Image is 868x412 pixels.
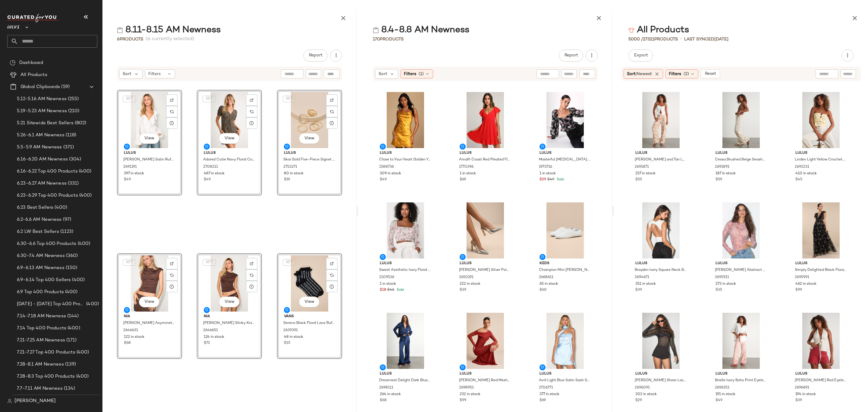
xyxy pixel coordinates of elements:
span: Dashboard [19,59,43,66]
span: • [680,36,682,43]
span: (97) [62,216,71,223]
span: (360) [65,252,78,259]
span: $99 [460,398,466,403]
button: View [219,133,239,144]
span: Lulus [380,371,431,377]
span: SET [285,260,293,265]
span: Lulus [539,371,591,377]
span: 264 in stock [380,392,401,397]
span: [PERSON_NAME] [14,398,56,405]
img: svg%3e [250,98,253,102]
div: Products [117,36,143,43]
span: 2646651 [203,328,218,333]
span: [PERSON_NAME] Slinky Knit Low-Rise Micro Skort [203,321,254,326]
img: 2692231_01_hero_2025-07-30.jpg [791,92,851,148]
span: 2696091 [635,385,650,391]
span: 187 in stock [715,171,736,176]
span: Lulus [795,371,847,377]
span: Lulus [380,261,431,266]
img: 2691191_01_hero_2025-08-08.jpg [119,92,180,148]
span: View [304,299,314,304]
img: svg%3e [330,273,334,277]
span: 2706771 [539,385,553,391]
span: $45 [795,177,802,182]
span: 6 [117,37,120,42]
img: svg%3e [250,110,253,113]
span: 2696691 [795,385,809,391]
span: Lulus [635,371,687,377]
span: Lulus [795,261,847,266]
span: (255) [67,96,79,103]
img: 2639391_02_topdown_2025-08-08.jpg [279,255,340,312]
span: $69 [539,398,546,403]
span: [DATE] - [DATE] Top 400 Products [17,301,85,308]
span: 5.5-5.9 AM Newness [17,144,62,151]
img: 2696351_02_fullbody_2025-07-30.jpg [711,313,772,369]
span: [DATE] [714,37,728,42]
span: 6.16-6.20 AM Newness [17,156,68,163]
img: svg%3e [330,110,334,113]
span: 1 in stock [539,171,556,176]
img: 2698951_01_hero_2025-07-08.jpg [455,313,516,369]
span: (1) [419,71,424,77]
span: 7.14 Top 400 Products [17,325,66,332]
span: Sale [555,178,564,182]
span: Lulus [715,151,767,156]
span: (371) [62,144,74,151]
span: 27321 [643,37,654,42]
img: 8660721_1770396.jpg [455,92,516,148]
span: Lulus [380,151,431,156]
span: [PERSON_NAME] Red Mesh One-Shoulder Long Sleeve Maxi Dress [459,378,510,383]
span: 191 in stock [715,392,735,397]
span: 6.2-6.6 AM Newness [17,216,62,223]
span: (59) [60,84,70,90]
span: (400) [64,289,78,296]
span: 6.9-6.14 Top 400 Sellers [17,277,71,284]
span: [PERSON_NAME] Abstract Sheer Mesh Long Sleeve Top [715,268,766,273]
img: svg%3e [330,98,334,102]
button: SET [123,259,136,266]
span: 2708211 [203,164,218,170]
img: 2650191_01_OM_2025-08-04.jpg [455,202,516,258]
img: 2695991_01_hero.jpg [791,202,851,258]
span: SET [206,97,213,101]
span: 6.30-7.4 AM Newness [17,252,65,259]
span: Keds [539,261,591,266]
div: Products [373,36,404,43]
img: svg%3e [330,262,334,265]
span: 2668611 [539,275,553,280]
span: 1770396 [459,164,473,170]
span: (210) [67,108,80,115]
span: 2695991 [795,275,809,280]
button: SET [283,96,296,102]
span: (400) [66,325,80,332]
span: $49 [380,177,387,182]
span: $69 [460,177,466,182]
span: 222 in stock [460,281,480,287]
button: Reset [701,69,720,78]
button: SET [283,259,296,266]
span: Adored Cutie Navy Floral Corduroy Button-Front Mini Dress [203,157,254,163]
span: View [224,299,234,304]
span: Reset [705,71,716,76]
img: svg%3e [117,27,123,33]
span: 7.7-7.11 AM Newness [17,385,63,392]
span: Masterful [MEDICAL_DATA] Black Floral Print Ruffled Long Sleeve Top [539,157,590,163]
img: 2668611_02_front_2025-08-04.jpg [535,202,596,258]
span: 232 in stock [460,392,480,397]
span: 1588736 [379,164,394,170]
img: 10315381_2109536.jpg [375,202,436,258]
span: 2696351 [715,385,729,391]
span: 7.21-7.25 AM Newness [17,337,65,344]
span: $59 [715,177,722,182]
button: View [219,296,239,307]
span: Close to Your Heart Golden Yellow Satin Jacquard Cowl Slip Dress [379,157,430,163]
span: $29 [539,177,546,182]
span: [PERSON_NAME] Red Eyelet Embroidered Scalloped High-Rise Shorts [795,378,846,383]
span: 6.2 LW Best Sellers [17,228,59,235]
span: Sort [379,71,387,77]
span: Export [634,53,648,58]
span: 170 [373,37,380,42]
p: Last synced [684,36,728,43]
span: 2691891 [715,164,729,170]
